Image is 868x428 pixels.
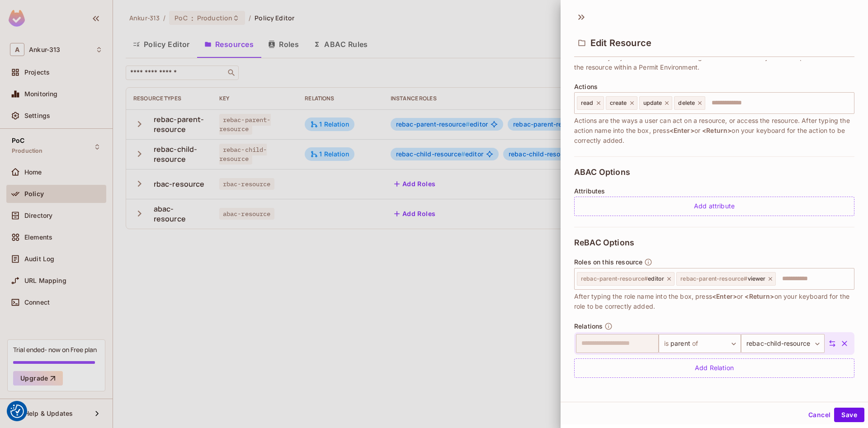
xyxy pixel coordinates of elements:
div: Add Relation [574,358,854,378]
span: <Enter> [670,127,694,134]
div: delete [674,96,705,110]
button: Save [834,408,864,422]
span: read [581,99,594,107]
span: delete [678,99,695,107]
span: editor [581,275,664,282]
div: parent [659,334,741,353]
div: Add attribute [574,197,854,216]
span: After typing the role name into the box, press or on your keyboard for the role to be correctly a... [574,292,854,311]
span: of [690,336,698,351]
div: update [639,96,673,110]
span: create [610,99,627,107]
div: read [577,96,604,110]
span: <Enter> [712,292,737,300]
span: rebac-parent-resource # [680,275,747,282]
span: Attributes [574,188,605,195]
span: ABAC Options [574,168,630,177]
button: Cancel [805,408,834,422]
span: Relations [574,323,603,330]
span: ReBAC Options [574,238,634,247]
span: <Return> [702,127,731,134]
div: create [606,96,637,110]
button: Consent Preferences [10,404,24,418]
span: viewer [680,275,765,282]
span: is [664,336,670,351]
span: Actions [574,83,598,90]
span: <Return> [745,292,774,300]
span: Roles on this resource [574,259,642,266]
img: Revisit consent button [10,404,24,418]
span: Actions are the ways a user can act on a resource, or access the resource. After typing the actio... [574,116,854,146]
div: rebac-parent-resource#editor [577,272,675,286]
span: update [643,99,662,107]
div: rebac-child-resource [741,334,825,353]
div: rebac-parent-resource#viewer [676,272,776,286]
span: rebac-parent-resource # [581,275,648,282]
span: Edit Resource [590,38,651,48]
span: Use this key in your code or when working with the API. The key is the unique identifier of the r... [574,52,854,72]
